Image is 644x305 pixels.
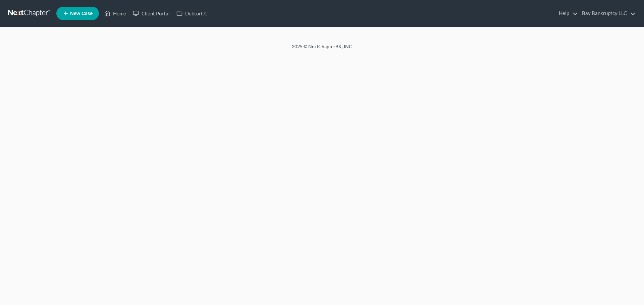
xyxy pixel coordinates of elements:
[56,7,99,20] new-legal-case-button: New Case
[131,43,513,55] div: 2025 © NextChapterBK, INC
[173,7,211,19] a: DebtorCC
[555,7,578,19] a: Help
[129,7,173,19] a: Client Portal
[579,7,636,19] a: Bay Bankruptcy LLC
[101,7,129,19] a: Home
